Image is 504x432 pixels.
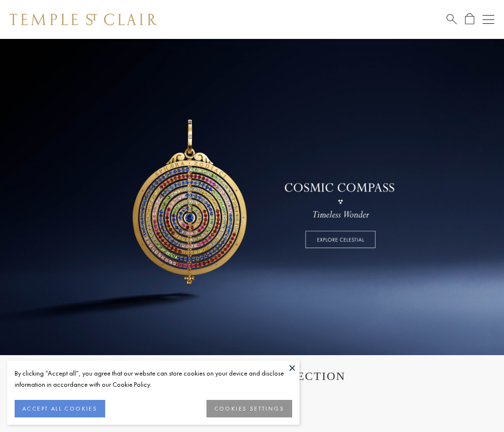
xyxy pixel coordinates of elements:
img: Temple St. Clair [10,14,157,25]
a: Open Shopping Bag [465,13,474,25]
button: ACCEPT ALL COOKIES [15,400,105,417]
button: Open navigation [483,14,494,25]
div: By clicking “Accept all”, you agree that our website can store cookies on your device and disclos... [15,368,292,390]
a: Search [447,13,457,25]
button: COOKIES SETTINGS [206,400,292,417]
